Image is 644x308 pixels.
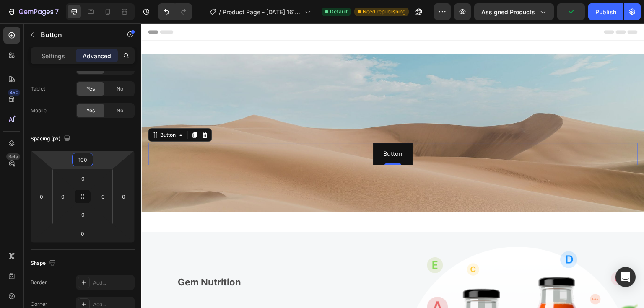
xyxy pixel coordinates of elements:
[8,89,20,96] div: 450
[588,3,623,20] button: Publish
[219,8,221,16] span: /
[330,8,348,16] span: Default
[75,172,91,185] input: 0
[55,7,59,17] p: 7
[57,190,69,203] input: 0px
[31,85,45,93] div: Tablet
[117,190,130,203] input: 0
[31,258,57,269] div: Shape
[31,279,47,286] div: Border
[93,279,132,287] div: Add...
[74,153,91,166] input: 100
[35,190,48,203] input: 0
[363,8,405,16] span: Need republishing
[141,23,644,308] iframe: Design area
[3,3,62,20] button: 7
[117,107,123,114] span: No
[17,108,36,115] div: Button
[232,119,271,142] button: <p>Button</p>
[97,190,109,203] input: 0px
[41,30,112,40] p: Button
[74,227,91,240] input: 0
[86,107,95,114] span: Yes
[615,267,636,287] div: Open Intercom Messenger
[158,3,192,20] div: Undo/Redo
[223,8,301,16] span: Product Page - [DATE] 16:39:48
[474,3,554,20] button: Assigned Products
[75,208,91,221] input: 0px
[42,52,65,60] p: Settings
[481,8,535,16] span: Assigned Products
[83,52,111,60] p: Advanced
[117,85,123,93] span: No
[242,124,261,137] p: Button
[31,133,72,145] div: Spacing (px)
[6,153,20,160] div: Beta
[86,85,95,93] span: Yes
[31,300,47,308] div: Corner
[595,8,616,16] div: Publish
[31,107,47,114] div: Mobile
[36,253,100,264] strong: Gem Nutrition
